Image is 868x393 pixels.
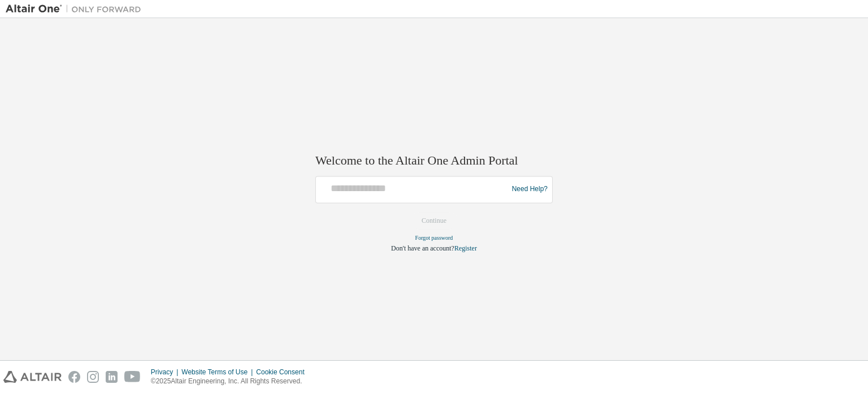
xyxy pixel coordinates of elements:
img: youtube.svg [124,371,141,383]
img: altair_logo.svg [3,371,62,383]
img: facebook.svg [68,371,80,383]
div: Website Terms of Use [181,368,256,377]
img: linkedin.svg [106,371,118,383]
h2: Welcome to the Altair One Admin Portal [315,153,553,169]
img: Altair One [6,3,147,15]
img: instagram.svg [87,371,99,383]
div: Cookie Consent [256,368,311,377]
span: Don't have an account? [391,244,454,252]
div: Privacy [151,368,181,377]
p: © 2025 Altair Engineering, Inc. All Rights Reserved. [151,377,311,386]
a: Register [454,244,477,252]
a: Forgot password [415,235,453,241]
